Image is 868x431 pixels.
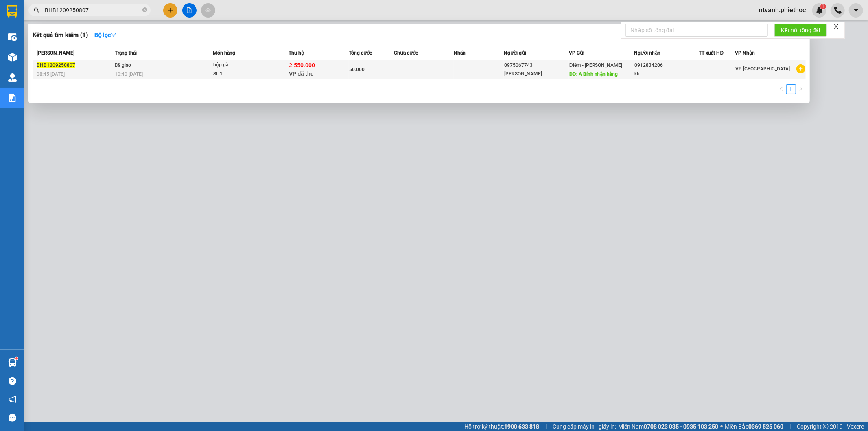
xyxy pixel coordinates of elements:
[634,61,699,70] div: 0912834206
[37,50,74,56] span: [PERSON_NAME]
[504,61,568,70] div: 0975067743
[625,24,768,37] input: Nhập số tổng đài
[213,61,274,70] div: hộp gà
[735,50,755,56] span: VP Nhận
[142,7,147,14] span: close-circle
[88,29,123,42] button: Bộ lọcdown
[504,50,526,56] span: Người gửi
[504,70,568,78] div: [PERSON_NAME]
[349,67,365,73] span: 50.000
[213,70,274,79] div: SL: 1
[699,50,724,56] span: TT xuất HĐ
[289,62,315,68] span: 2.550.000
[289,70,314,77] span: VP đã thu
[45,6,141,15] input: Tìm tên, số ĐT hoặc mã đơn
[776,84,786,94] li: Previous Page
[394,50,418,56] span: Chưa cước
[8,73,17,82] img: warehouse-icon
[569,50,584,56] span: VP Gửi
[37,62,75,68] span: BHB1209250807
[454,50,466,56] span: Nhãn
[9,396,16,403] span: notification
[786,84,796,94] li: 1
[774,24,827,37] button: Kết nối tổng đài
[776,84,786,94] button: left
[779,86,784,91] span: left
[94,32,116,38] strong: Bộ lọc
[9,414,16,422] span: message
[8,358,17,367] img: warehouse-icon
[8,33,17,41] img: warehouse-icon
[796,64,805,73] span: plus-circle
[735,66,790,72] span: VP [GEOGRAPHIC_DATA]
[8,94,17,102] img: solution-icon
[349,50,372,56] span: Tổng cước
[213,50,235,56] span: Món hàng
[37,71,65,77] span: 08:45 [DATE]
[796,84,806,94] li: Next Page
[7,5,17,18] img: logo-vxr
[8,53,17,62] img: warehouse-icon
[796,84,806,94] button: right
[34,7,39,13] span: search
[798,86,803,91] span: right
[781,26,820,35] span: Kết nối tổng đài
[115,71,143,77] span: 10:40 [DATE]
[569,71,618,77] span: DĐ: A Bính nhận hàng
[634,50,660,56] span: Người nhận
[9,377,16,385] span: question-circle
[115,50,137,56] span: Trạng thái
[289,50,304,56] span: Thu hộ
[33,31,88,40] h3: Kết quả tìm kiếm ( 1 )
[15,357,18,360] sup: 1
[111,32,116,38] span: down
[634,70,699,78] div: kh
[787,85,796,94] a: 1
[569,62,623,68] span: Điểm - [PERSON_NAME]
[833,24,839,29] span: close
[115,62,131,68] span: Đã giao
[142,7,147,12] span: close-circle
